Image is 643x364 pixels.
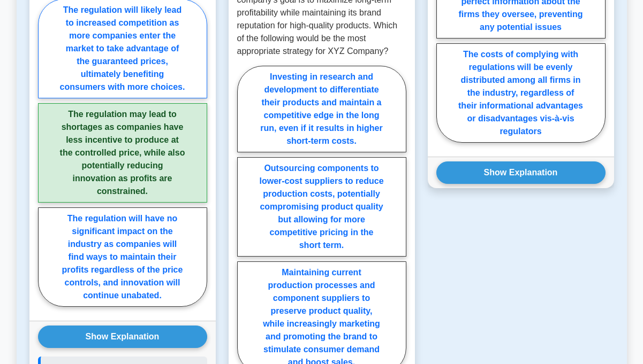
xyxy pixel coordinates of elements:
[237,157,406,257] label: Outsourcing components to lower-cost suppliers to reduce production costs, potentially compromisi...
[436,161,606,184] button: Show Explanation
[38,103,207,203] label: The regulation may lead to shortages as companies have less incentive to produce at the controlle...
[237,66,406,152] label: Investing in research and development to differentiate their products and maintain a competitive ...
[436,43,606,143] label: The costs of complying with regulations will be evenly distributed among all firms in the industr...
[38,207,207,307] label: The regulation will have no significant impact on the industry as companies will find ways to mai...
[38,326,207,348] button: Show Explanation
